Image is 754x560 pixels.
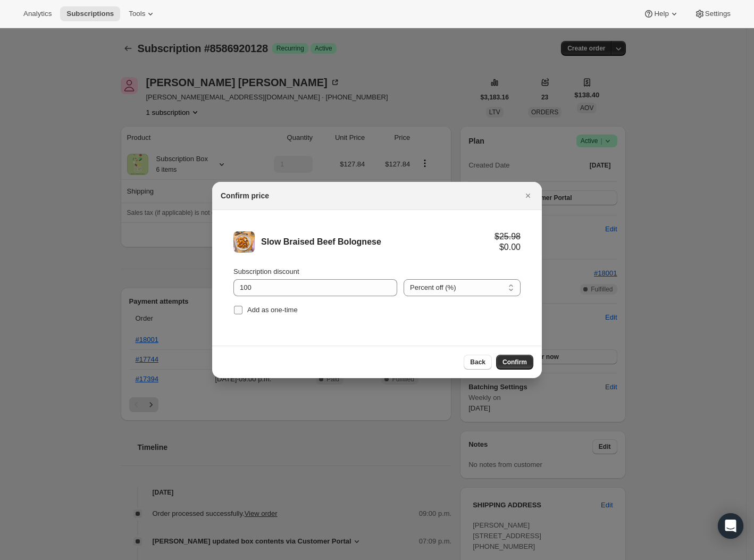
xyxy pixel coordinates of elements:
[23,10,52,18] span: Analytics
[495,242,521,253] div: $0.00
[637,6,685,21] button: Help
[654,10,668,18] span: Help
[261,237,495,247] div: Slow Braised Beef Bolognese
[470,358,485,366] span: Back
[718,513,743,539] div: Open Intercom Messenger
[247,306,298,314] span: Add as one-time
[129,10,145,18] span: Tools
[705,10,731,18] span: Settings
[221,190,269,201] h2: Confirm price
[233,231,255,253] img: Slow Braised Beef Bolognese
[496,355,533,370] button: Confirm
[17,6,58,21] button: Analytics
[60,6,120,21] button: Subscriptions
[233,268,299,275] span: Subscription discount
[502,358,527,366] span: Confirm
[464,355,492,370] button: Back
[521,188,535,203] button: Close
[66,10,114,18] span: Subscriptions
[122,6,162,21] button: Tools
[688,6,737,21] button: Settings
[495,231,521,242] div: $25.98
